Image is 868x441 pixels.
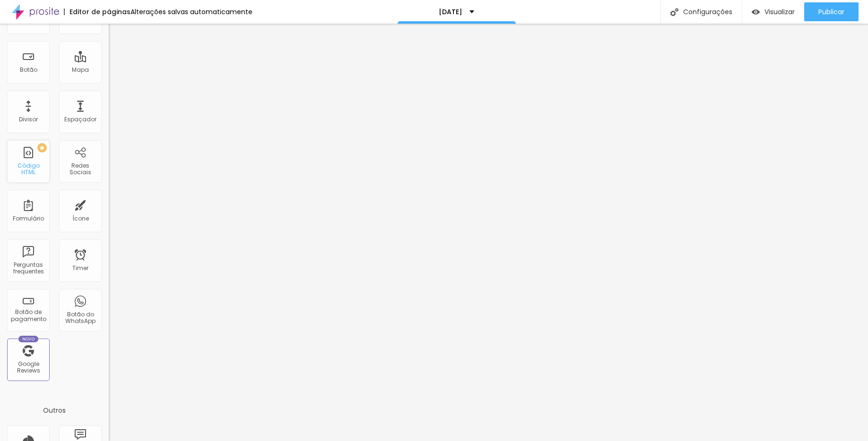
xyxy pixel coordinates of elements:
[19,116,38,123] div: Divisor
[764,8,795,16] span: Visualizar
[818,8,844,16] span: Publicar
[752,8,760,16] img: view-1.svg
[804,2,859,21] button: Publicar
[9,361,47,374] div: Google Reviews
[64,116,96,123] div: Espaçador
[439,8,462,15] p: [DATE]
[9,262,47,275] div: Perguntas frequentes
[109,24,868,441] iframe: Editor
[72,67,89,73] div: Mapa
[72,17,89,24] div: Vídeo
[13,215,44,222] div: Formulário
[18,336,39,342] div: Novo
[130,8,252,15] div: Alterações salvas automaticamente
[670,8,678,16] img: Icone
[61,311,99,325] div: Botão do WhatsApp
[64,8,130,15] div: Editor de páginas
[16,17,41,24] div: Imagem
[61,162,99,176] div: Redes Sociais
[9,162,47,176] div: Código HTML
[72,215,89,222] div: Ícone
[9,309,47,322] div: Botão de pagamento
[742,2,804,21] button: Visualizar
[72,265,88,271] div: Timer
[20,67,37,73] div: Botão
